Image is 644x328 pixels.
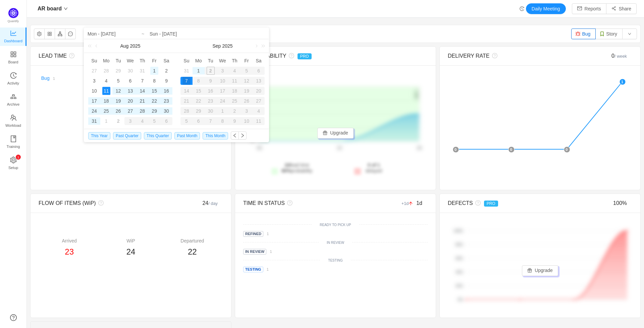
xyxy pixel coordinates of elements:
[267,232,269,236] small: 1
[150,30,265,38] input: End date
[193,116,205,126] td: October 6, 2025
[64,7,68,11] i: icon: down
[129,39,141,53] a: 2025
[112,76,124,86] td: August 5, 2025
[10,93,17,100] i: icon: gold
[228,87,240,95] div: 18
[162,87,170,95] div: 16
[203,132,228,140] span: This Month
[160,117,172,125] div: 6
[136,56,148,66] th: Thu
[10,115,17,128] a: Workload
[44,29,55,39] button: icon: appstore
[10,72,17,79] i: icon: history
[126,67,134,75] div: 30
[102,67,110,75] div: 28
[267,267,269,271] small: 1
[180,66,193,76] td: August 31, 2025
[148,66,160,76] td: August 1, 2025
[217,116,229,126] td: October 8, 2025
[17,155,19,160] p: 1
[453,229,463,233] tspan: 100%
[180,87,193,95] div: 14
[285,162,290,168] strong: 2d
[205,66,217,76] td: September 2, 2025
[102,97,110,105] div: 18
[240,76,253,86] td: September 12, 2025
[100,76,112,86] td: August 4, 2025
[41,75,50,81] a: Bug
[240,96,253,106] td: September 26, 2025
[148,56,160,66] th: Fri
[126,97,134,105] div: 20
[193,106,205,116] td: September 29, 2025
[281,168,312,173] span: probability
[148,117,160,125] div: 5
[114,87,122,95] div: 12
[136,117,148,125] div: 4
[150,77,158,85] div: 8
[177,199,223,207] div: 24
[217,87,229,95] div: 17
[240,97,253,105] div: 26
[180,77,193,85] div: 7
[124,66,137,76] td: July 30, 2025
[193,77,205,85] div: 8
[473,200,481,206] i: icon: question-circle
[124,76,137,86] td: August 6, 2025
[112,66,124,76] td: July 29, 2025
[417,146,421,151] tspan: 2d
[160,116,172,126] td: September 6, 2025
[138,87,146,95] div: 14
[160,58,172,64] span: Sa
[88,116,100,126] td: August 31, 2025
[180,106,193,116] td: September 28, 2025
[148,58,160,64] span: Fr
[126,107,134,115] div: 27
[243,199,382,207] div: TIME IN STATUS
[180,56,193,66] th: Sun
[253,56,265,66] th: Sat
[212,39,221,53] a: Sep
[228,66,240,76] td: September 4, 2025
[5,119,21,132] span: Workload
[10,30,17,37] i: icon: line-chart
[100,106,112,116] td: August 25, 2025
[88,106,100,116] td: August 24, 2025
[114,67,122,75] div: 29
[65,29,76,39] button: icon: message
[240,77,253,85] div: 12
[217,96,229,106] td: September 24, 2025
[8,19,19,23] span: Quantify
[286,53,294,58] i: icon: question-circle
[160,86,172,96] td: August 16, 2025
[113,132,141,140] span: Past Quarter
[112,56,124,66] th: Tue
[253,116,265,126] td: October 11, 2025
[162,107,170,115] div: 30
[595,29,623,39] button: Story
[217,67,229,75] div: 3
[253,58,265,64] span: Sa
[240,117,253,125] div: 10
[575,31,581,37] img: 10603
[10,157,17,163] i: icon: setting
[136,66,148,76] td: July 31, 2025
[205,117,217,125] div: 7
[136,86,148,96] td: August 14, 2025
[88,96,100,106] td: August 17, 2025
[100,96,112,106] td: August 18, 2025
[193,66,205,76] td: September 1, 2025
[112,116,124,126] td: September 2, 2025
[253,107,265,115] div: 4
[136,96,148,106] td: August 21, 2025
[253,87,265,95] div: 20
[88,66,100,76] td: July 27, 2025
[228,56,240,66] th: Thu
[8,55,18,69] span: Board
[217,117,229,125] div: 8
[240,56,253,66] th: Fri
[8,161,18,174] span: Setup
[231,131,239,140] button: icon: left
[162,77,170,85] div: 9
